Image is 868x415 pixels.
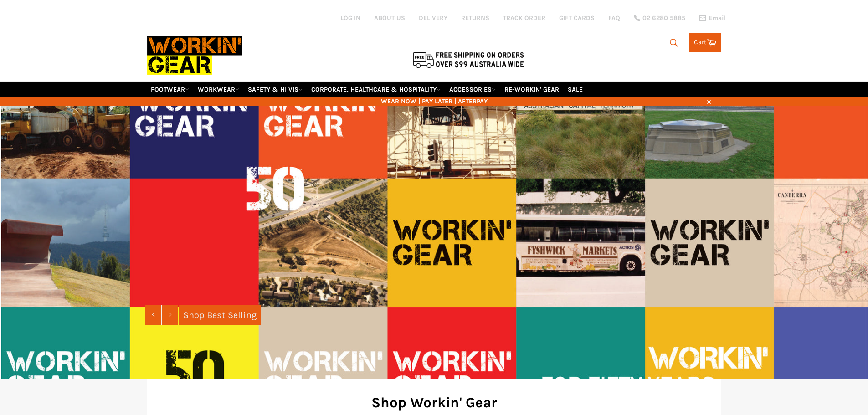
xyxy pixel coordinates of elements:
[374,14,405,22] a: ABOUT US
[161,393,708,412] h2: Shop Workin' Gear
[411,50,525,69] img: Flat $9.95 shipping Australia wide
[559,14,595,22] a: GIFT CARDS
[503,14,545,22] a: TRACK ORDER
[419,14,447,22] a: DELIVERY
[461,14,489,22] a: RETURNS
[446,82,499,97] a: ACCESSORIES
[179,305,261,325] a: Shop Best Selling
[244,82,306,97] a: SAFETY & HI VIS
[634,15,685,21] a: 02 6280 5885
[501,82,563,97] a: RE-WORKIN' GEAR
[147,82,193,97] a: FOOTWEAR
[709,15,726,21] span: Email
[340,14,360,22] a: Log in
[642,15,685,21] span: 02 6280 5885
[194,82,243,97] a: WORKWEAR
[147,30,242,81] img: Workin Gear leaders in Workwear, Safety Boots, PPE, Uniforms. Australia's No.1 in Workwear
[699,15,726,22] a: Email
[689,33,721,52] a: Cart
[308,82,444,97] a: CORPORATE, HEALTHCARE & HOSPITALITY
[564,82,586,97] a: SALE
[147,97,721,106] span: WEAR NOW | PAY LATER | AFTERPAY
[608,14,620,22] a: FAQ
